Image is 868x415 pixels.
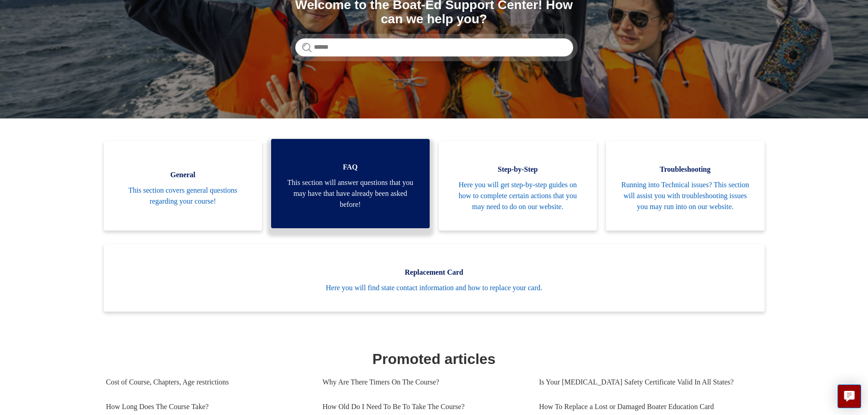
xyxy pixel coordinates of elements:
a: Cost of Course, Chapters, Age restrictions [106,370,309,395]
a: Troubleshooting Running into Technical issues? This section will assist you with troubleshooting ... [606,141,765,231]
span: This section covers general questions regarding your course! [118,185,249,207]
a: Why Are There Timers On The Course? [323,370,525,395]
a: General This section covers general questions regarding your course! [104,141,262,231]
button: Live chat [837,384,861,408]
span: FAQ [285,162,416,173]
input: Search [295,38,573,56]
a: FAQ This section will answer questions that you may have that have already been asked before! [271,139,430,228]
span: This section will answer questions that you may have that have already been asked before! [285,177,416,210]
a: Step-by-Step Here you will get step-by-step guides on how to complete certain actions that you ma... [439,141,597,231]
span: Troubleshooting [620,164,751,175]
span: Here you will get step-by-step guides on how to complete certain actions that you may need to do ... [452,179,584,212]
span: Replacement Card [118,267,751,278]
a: Replacement Card Here you will find state contact information and how to replace your card. [104,244,765,312]
span: Running into Technical issues? This section will assist you with troubleshooting issues you may r... [620,179,751,212]
a: Is Your [MEDICAL_DATA] Safety Certificate Valid In All States? [539,370,755,395]
span: Here you will find state contact information and how to replace your card. [118,282,751,293]
span: Step-by-Step [452,164,584,175]
span: General [118,169,249,180]
h1: Promoted articles [106,348,762,370]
